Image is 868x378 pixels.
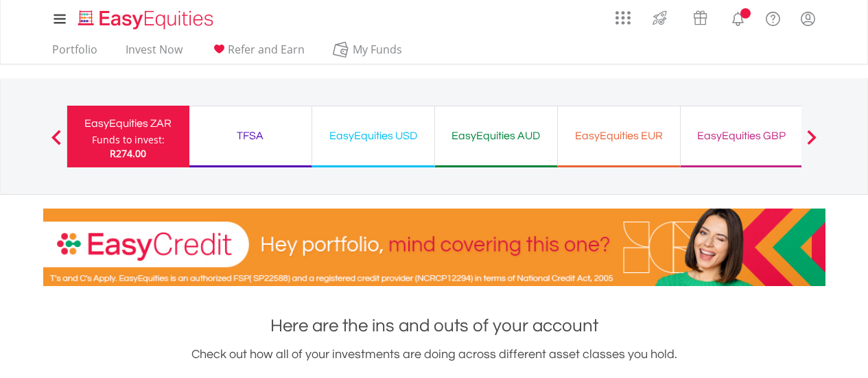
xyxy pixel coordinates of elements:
img: EasyEquities_Logo.png [75,8,219,31]
a: Refer and Earn [205,43,310,64]
a: Invest Now [120,43,188,64]
button: Previous [43,137,70,150]
div: TFSA [198,126,303,145]
a: Home page [73,3,219,31]
span: My Funds [333,40,423,58]
div: EasyEquities GBP [689,126,795,145]
div: EasyEquities EUR [566,126,672,145]
a: Portfolio [47,43,103,64]
img: vouchers-v2.svg [689,7,712,29]
div: EasyEquities AUD [443,126,549,145]
button: Next [798,137,825,150]
a: Notifications [720,3,755,31]
a: AppsGrid [607,3,640,25]
a: FAQ's and Support [755,3,790,31]
img: EasyCredit Promotion Banner [43,209,825,286]
img: thrive-v2.svg [648,7,671,29]
div: EasyEquities USD [320,126,426,145]
img: grid-menu-icon.svg [615,10,631,25]
div: EasyEquities ZAR [75,114,181,133]
a: Vouchers [680,3,720,29]
a: My Profile [790,3,825,34]
span: Refer and Earn [228,42,305,57]
div: Funds to invest: [92,133,165,147]
h1: Here are the ins and outs of your account [43,314,825,338]
span: R274.00 [110,147,146,160]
